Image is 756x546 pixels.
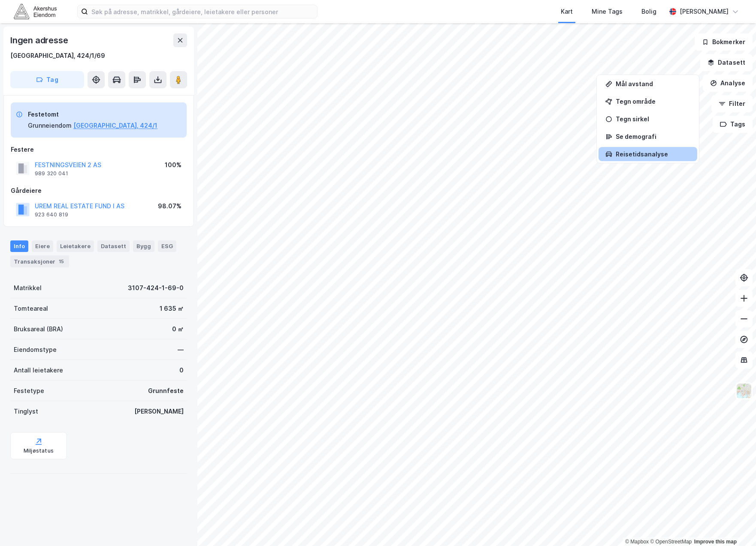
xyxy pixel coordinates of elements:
a: Mapbox [625,539,649,545]
img: akershus-eiendom-logo.9091f326c980b4bce74ccdd9f866810c.svg [14,4,57,19]
button: Filter [711,95,753,112]
div: Reisetidsanalyse [616,150,690,158]
div: Miljøstatus [24,447,54,454]
a: Improve this map [694,539,737,545]
div: 0 [179,365,184,375]
div: 1 635 ㎡ [160,303,184,314]
div: Bruksareal (BRA) [14,324,63,334]
div: 100% [165,160,181,170]
iframe: Chat Widget [713,505,756,546]
div: Info [10,240,28,252]
div: 0 ㎡ [172,324,184,334]
div: Datasett [97,240,130,252]
div: [GEOGRAPHIC_DATA], 424/1/69 [10,51,105,61]
div: — [178,345,184,355]
div: Kart [561,6,573,17]
div: Eiendomstype [14,345,57,355]
div: Antall leietakere [14,365,63,375]
button: Tags [713,116,753,133]
div: Bygg [133,240,154,252]
button: [GEOGRAPHIC_DATA], 424/1 [73,120,157,131]
div: Tegn sirkel [616,115,690,123]
div: Leietakere [57,240,94,252]
div: Grunnfeste [148,386,184,396]
button: Datasett [700,54,753,71]
div: 15 [57,257,66,266]
img: Z [736,383,752,399]
div: 98.07% [158,201,181,211]
div: Transaksjoner [10,255,69,267]
div: Bolig [641,6,656,17]
div: Kontrollprogram for chat [713,505,756,546]
div: Tinglyst [14,406,38,417]
div: Se demografi [616,133,690,140]
a: OpenStreetMap [650,539,692,545]
div: Mål avstand [616,80,690,87]
button: Analyse [703,75,753,92]
div: Gårdeiere [11,186,187,196]
button: Bokmerker [695,33,753,51]
div: 3107-424-1-69-0 [128,283,184,293]
button: Tag [10,71,84,88]
div: Ingen adresse [10,33,70,47]
div: Tomteareal [14,303,48,314]
div: [PERSON_NAME] [680,6,729,17]
div: ESG [158,240,176,252]
div: 923 640 819 [35,211,68,218]
div: [PERSON_NAME] [134,406,184,417]
input: Søk på adresse, matrikkel, gårdeiere, leietakere eller personer [88,5,317,18]
div: Eiere [32,240,53,252]
div: Mine Tags [592,6,623,17]
div: Grunneiendom [28,120,72,131]
div: Matrikkel [14,283,42,293]
div: 989 320 041 [35,170,68,177]
div: Festere [11,144,187,155]
div: Tegn område [616,98,690,105]
div: Festetomt [28,109,157,120]
div: Festetype [14,386,44,396]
